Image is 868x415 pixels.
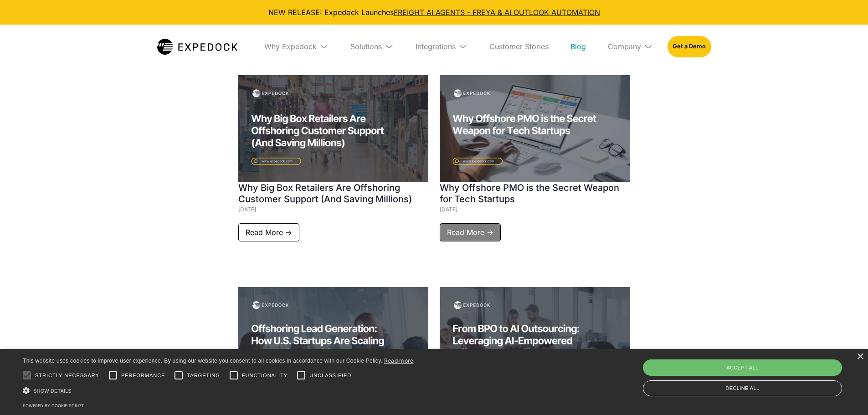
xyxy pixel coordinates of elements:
div: Integrations [408,25,475,68]
div: NEW RELEASE: Expedock Launches [7,7,861,17]
div: Why Expedock [257,25,336,68]
span: Performance [121,372,165,379]
div: [DATE] [440,205,630,214]
span: Functionality [242,372,288,379]
a: Blog [563,25,593,68]
a: FREIGHT AI AGENTS - FREYA & AI OUTLOOK AUTOMATION [394,8,600,17]
div: Solutions [343,25,401,68]
div: Company [608,42,641,51]
span: This website uses cookies to improve user experience. By using our website you consent to all coo... [23,358,382,364]
a: Read More -> [238,223,299,241]
div: Company [601,25,660,68]
div: Solutions [350,42,382,51]
iframe: Chat Widget [716,317,868,415]
div: Show details [23,386,414,395]
a: Read more [384,357,414,364]
div: Accept all [643,359,842,376]
h1: Why Big Box Retailers Are Offshoring Customer Support (And Saving Millions) [238,182,429,205]
span: Unclassified [309,372,351,379]
div: Decline all [643,380,842,396]
span: Show details [33,388,72,394]
div: [DATE] [238,205,429,214]
div: Integrations [416,42,456,51]
span: Targeting [187,372,220,379]
a: Get a Demo [668,36,711,57]
a: Customer Stories [482,25,556,68]
span: Strictly necessary [35,372,99,379]
h1: Why Offshore PMO is the Secret Weapon for Tech Startups [440,182,630,205]
a: Read More -> [440,223,501,241]
div: Why Expedock [264,42,317,51]
a: Powered by cookie-script [23,403,84,408]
